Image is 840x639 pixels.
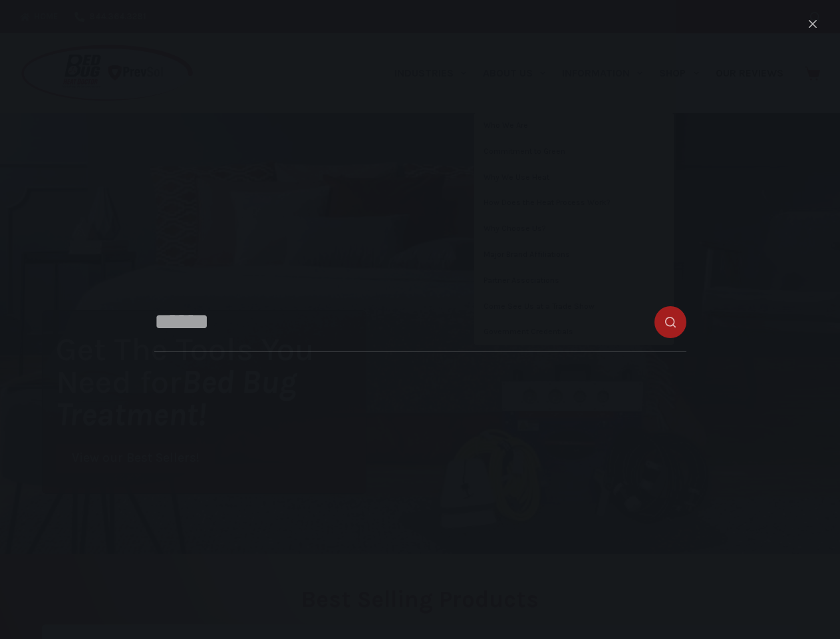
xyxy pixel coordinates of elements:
a: Come See Us at a Trade Show [474,294,674,319]
a: Why Choose Us? [474,216,674,242]
h1: Get The Tools You Need for [56,333,366,431]
a: Major Brand Affiliations [474,242,674,268]
a: How Does the Heat Process Work? [474,190,674,216]
h2: Best Selling Products [42,588,798,611]
a: Government Credentials [474,319,674,345]
a: Information [554,33,651,113]
i: Bed Bug Treatment! [56,363,297,433]
span: View our Best Sellers! [72,452,200,465]
a: Commitment to Green [474,139,674,164]
a: Our Reviews [707,33,791,113]
a: Industries [386,33,474,113]
a: Why We Use Heat [474,165,674,190]
nav: Primary [386,33,791,113]
button: Open LiveChat chat widget [11,5,51,45]
a: Partner Associations [474,268,674,294]
a: Who We Are [474,113,674,138]
img: Prevsol/Bed Bug Heat Doctor [20,44,194,103]
a: View our Best Sellers! [56,444,215,473]
a: About Us [474,33,553,113]
button: Search [810,12,820,22]
a: Shop [651,33,707,113]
